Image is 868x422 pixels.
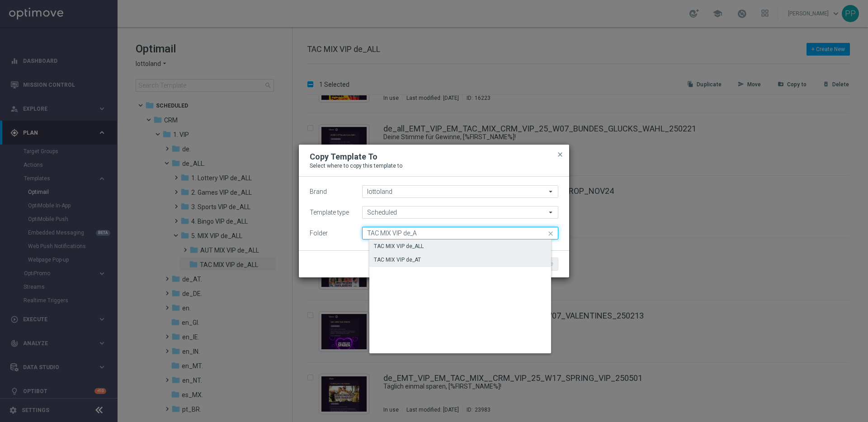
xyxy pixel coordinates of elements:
i: arrow_drop_down [547,186,556,197]
i: arrow_drop_down [547,206,556,218]
div: TAC MIX VIP de_AT [374,256,421,264]
p: Select where to copy this template to [310,162,558,169]
input: Quick find [362,227,558,239]
div: Press SPACE to deselect this row. [369,240,566,253]
label: Folder [310,230,328,237]
div: Press SPACE to select this row. [369,253,566,267]
span: close [557,151,564,158]
label: Template type [310,209,349,216]
i: close [547,227,556,240]
label: Brand [310,188,327,196]
h2: Copy Template To [310,151,377,162]
div: TAC MIX VIP de_ALL [374,242,424,250]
